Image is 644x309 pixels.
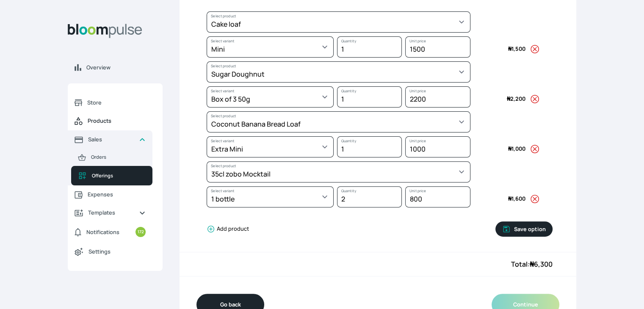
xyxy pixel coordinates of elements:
[530,259,553,269] span: 6,300
[87,99,146,107] span: Store
[508,45,511,52] span: ₦
[92,172,146,179] span: Offerings
[88,190,146,199] span: Expenses
[88,209,132,217] span: Templates
[508,145,525,152] span: 1,000
[86,63,156,72] span: Overview
[203,225,249,233] button: Add product
[511,259,530,269] span: Total:
[88,248,146,256] span: Settings
[91,154,146,161] span: Orders
[86,228,119,236] span: Notifications
[507,95,510,102] span: ₦
[88,135,132,143] span: Sales
[495,221,553,237] button: Save option
[68,222,152,242] a: Notifications172
[88,117,146,125] span: Products
[508,195,525,202] span: 1,600
[508,45,525,52] span: 1,500
[68,185,152,204] a: Expenses
[508,145,511,152] span: ₦
[135,227,146,237] small: 172
[71,149,152,166] a: Orders
[68,94,152,112] a: Store
[68,112,152,130] a: Products
[507,95,525,102] span: 2,200
[68,204,152,222] a: Templates
[71,166,152,185] a: Offerings
[68,24,142,38] img: Bloom Logo
[68,130,152,149] a: Sales
[530,259,534,269] span: ₦
[508,195,511,202] span: ₦
[68,242,152,261] a: Settings
[68,58,163,77] a: Overview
